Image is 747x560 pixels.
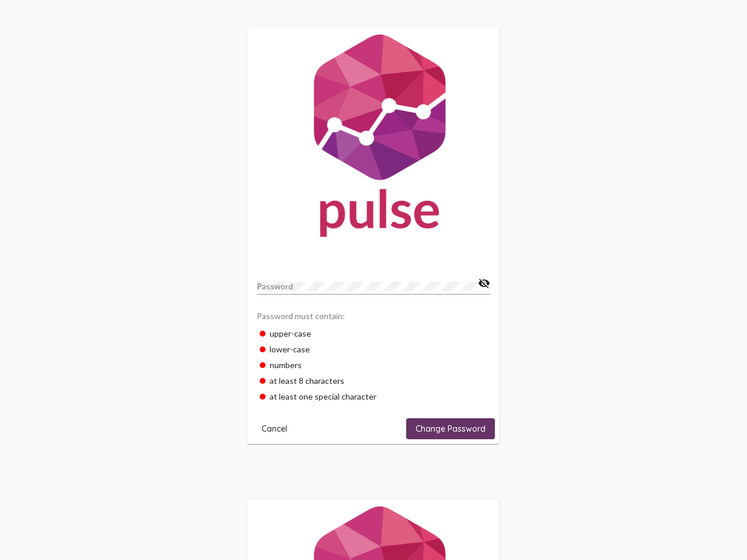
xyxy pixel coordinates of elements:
[257,388,490,404] div: at least one special character
[406,418,495,439] button: Change Password
[261,423,287,434] span: Cancel
[478,276,490,290] mat-icon: visibility_off
[257,325,490,341] div: upper-case
[247,28,500,249] img: Pulse For Good Logo
[416,423,486,434] span: Change Password
[257,305,490,325] div: Password must contain:
[257,341,490,357] div: lower-case
[257,373,490,388] div: at least 8 characters
[252,418,296,439] button: Cancel
[257,357,490,373] div: numbers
